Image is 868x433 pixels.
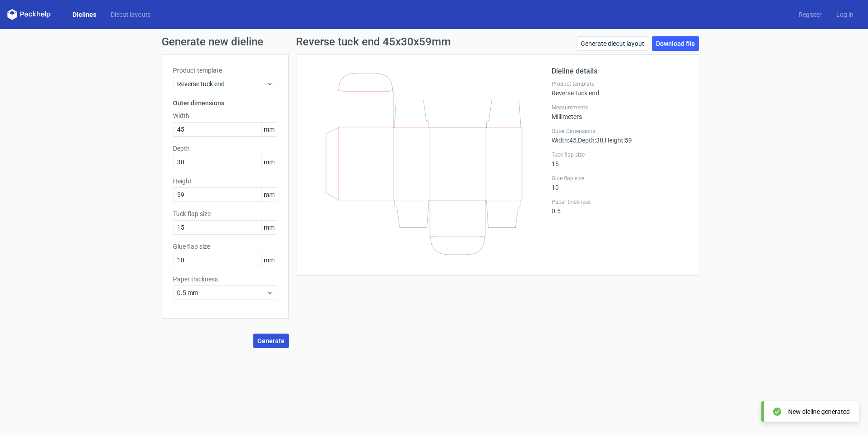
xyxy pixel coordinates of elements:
label: Paper thickness [173,275,277,284]
label: Height [173,177,277,186]
a: Log in [829,10,861,19]
div: Reverse tuck end [552,80,688,97]
label: Tuck flap size [173,209,277,218]
a: Download file [652,36,699,51]
div: 0.5 [552,198,688,215]
label: Product template [173,66,277,75]
h2: Dieline details [552,66,688,77]
div: New dieline generated [788,407,850,416]
span: , Height : 59 [603,137,632,144]
label: Tuck flap size [552,151,688,158]
label: Depth [173,144,277,153]
span: mm [261,188,277,202]
label: Paper thickness [552,198,688,206]
span: Generate [257,338,285,344]
h3: Outer dimensions [173,98,277,108]
span: mm [261,221,277,234]
label: Outer Dimensions [552,128,688,135]
div: 10 [552,175,688,191]
span: mm [261,253,277,267]
label: Glue flap size [552,175,688,182]
span: 0.5 mm [177,288,266,297]
span: Width : 45 [552,137,577,144]
label: Product template [552,80,688,88]
a: Diecut layouts [104,10,158,19]
div: 15 [552,151,688,167]
a: Register [791,10,829,19]
span: Reverse tuck end [177,79,266,89]
a: Generate diecut layout [577,36,648,51]
span: mm [261,123,277,136]
h1: Reverse tuck end 45x30x59mm [296,36,451,47]
label: Width [173,111,277,120]
label: Glue flap size [173,242,277,251]
a: Dielines [65,10,104,19]
div: Millimeters [552,104,688,120]
label: Measurements [552,104,688,111]
button: Generate [253,334,289,348]
span: mm [261,155,277,169]
h1: Generate new dieline [162,36,706,47]
span: , Depth : 30 [577,137,603,144]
